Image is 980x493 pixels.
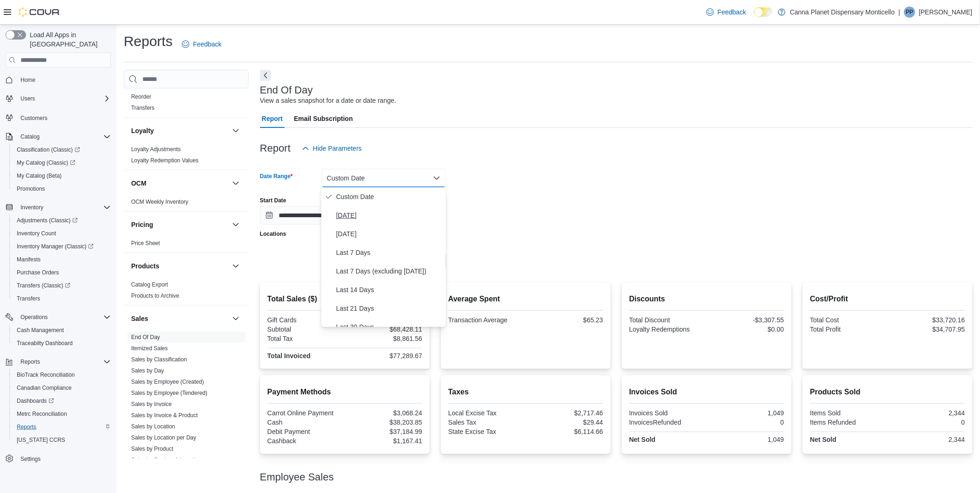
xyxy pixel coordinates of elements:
[131,333,160,341] span: End Of Day
[13,338,111,349] span: Traceabilty Dashboard
[17,371,75,379] span: BioTrack Reconciliation
[267,409,343,417] div: Carrot Online Payment
[13,421,111,433] span: Reports
[899,7,900,18] p: |
[13,369,79,380] a: BioTrack Reconciliation
[347,335,422,342] div: $8,861.56
[131,281,168,288] span: Catalog Export
[230,125,241,136] button: Loyalty
[13,280,111,291] span: Transfers (Classic)
[336,321,442,333] span: Last 30 Days
[17,312,52,323] button: Operations
[20,313,48,321] span: Operations
[13,280,74,291] a: Transfers (Classic)
[131,157,199,164] span: Loyalty Redemption Values
[260,197,287,204] label: Start Date
[448,386,603,398] h2: Taxes
[2,201,114,214] button: Inventory
[131,457,201,463] a: Sales by Product & Location
[13,183,49,194] a: Promotions
[17,159,75,167] span: My Catalog (Classic)
[17,436,65,444] span: [US_STATE] CCRS
[13,267,111,278] span: Purchase Orders
[708,436,784,443] div: 1,049
[131,146,181,153] a: Loyalty Adjustments
[131,293,179,299] a: Products to Archive
[13,157,79,168] a: My Catalog (Classic)
[20,358,40,366] span: Reports
[527,316,603,324] div: $65.23
[17,256,40,263] span: Manifests
[17,172,62,180] span: My Catalog (Beta)
[193,40,221,49] span: Feedback
[17,74,39,86] a: Home
[260,472,334,483] h3: Employee Sales
[810,409,886,417] div: Items Sold
[267,316,343,324] div: Gift Cards
[131,179,228,188] button: OCM
[13,338,76,349] a: Traceabilty Dashboard
[230,313,241,324] button: Sales
[321,169,446,187] button: Custom Date
[131,367,164,374] a: Sales by Day
[9,227,114,240] button: Inventory Count
[810,316,886,324] div: Total Cost
[131,378,204,386] span: Sales by Employee (Created)
[13,325,67,336] a: Cash Management
[336,228,442,240] span: [DATE]
[131,104,154,112] span: Transfers
[131,446,173,452] a: Sales by Product
[131,199,188,205] a: OCM Weekly Inventory
[13,395,111,406] span: Dashboards
[17,131,43,142] button: Catalog
[17,384,72,392] span: Canadian Compliance
[17,112,111,123] span: Customers
[13,293,44,304] a: Transfers
[267,326,343,333] div: Subtotal
[13,408,111,420] span: Metrc Reconciliation
[17,312,111,323] span: Operations
[347,428,422,435] div: $37,184.99
[17,74,111,86] span: Home
[131,220,228,229] button: Pricing
[267,293,422,305] h2: Total Sales ($)
[131,105,154,111] a: Transfers
[336,284,442,295] span: Last 14 Days
[230,219,241,230] button: Pricing
[889,436,965,443] div: 2,344
[131,314,228,323] button: Sales
[9,433,114,446] button: [US_STATE] CCRS
[629,409,705,417] div: Invoices Sold
[13,170,111,181] span: My Catalog (Beta)
[131,93,151,100] span: Reorder
[17,295,40,302] span: Transfers
[9,292,114,305] button: Transfers
[17,453,111,465] span: Settings
[20,76,35,84] span: Home
[13,434,111,446] span: Washington CCRS
[17,93,39,104] button: Users
[889,316,965,324] div: $33,720.16
[810,326,886,333] div: Total Profit
[17,131,111,142] span: Catalog
[131,423,175,430] a: Sales by Location
[718,7,746,17] span: Feedback
[17,202,47,213] button: Inventory
[13,408,71,420] a: Metrc Reconciliation
[13,228,111,239] span: Inventory Count
[889,409,965,417] div: 2,344
[2,452,114,466] button: Settings
[708,419,784,426] div: 0
[13,434,69,446] a: [US_STATE] CCRS
[124,32,173,51] h1: Reports
[131,412,198,419] span: Sales by Invoice & Product
[20,455,40,463] span: Settings
[262,109,283,128] span: Report
[20,204,43,211] span: Inventory
[131,445,173,453] span: Sales by Product
[124,238,249,253] div: Pricing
